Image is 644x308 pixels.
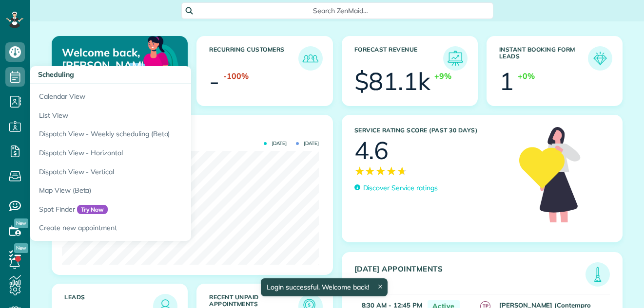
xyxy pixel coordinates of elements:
[209,69,219,93] div: -
[296,141,319,146] span: [DATE]
[363,183,438,193] p: Discover Service ratings
[499,46,588,71] h3: Instant Booking Form Leads
[354,163,365,180] span: ★
[97,25,191,119] img: dashboard_welcome-42a62b7d889689a78055ac9021e634bf52bae3f8056760290aed330b23ab8690.png
[30,181,274,200] a: Map View (Beta)
[30,125,274,144] a: Dispatch View - Weekly scheduling (Beta)
[301,49,320,68] img: icon_recurring_customers-cf858462ba22bcd05b5a5880d41d6543d210077de5bb9ebc9590e49fd87d84ed.png
[386,163,397,180] span: ★
[14,243,28,253] span: New
[446,49,465,68] img: icon_forecast_revenue-8c13a41c7ed35a8dcfafea3cbb826a0462acb37728057bba2d056411b612bbbe.png
[223,71,249,82] div: -100%
[30,163,274,181] a: Dispatch View - Vertical
[30,84,274,106] a: Calendar View
[64,127,323,136] h3: Actual Revenue this month
[14,218,28,228] span: New
[354,183,438,193] a: Discover Service ratings
[434,71,451,82] div: +9%
[264,141,287,146] span: [DATE]
[209,46,298,71] h3: Recurring Customers
[354,265,586,287] h3: [DATE] Appointments
[30,218,274,241] a: Create new appointment
[518,71,535,82] div: +0%
[38,70,74,79] span: Scheduling
[30,106,274,125] a: List View
[499,69,514,93] div: 1
[354,46,443,71] h3: Forecast Revenue
[397,163,408,180] span: ★
[62,46,143,72] p: Welcome back, [PERSON_NAME]!
[354,127,510,134] h3: Service Rating score (past 30 days)
[354,138,389,163] div: 4.6
[30,200,274,219] a: Spot FinderTry Now
[590,49,610,68] img: icon_form_leads-04211a6a04a5b2264e4ee56bc0799ec3eb69b7e499cbb523a139df1d13a81ae0.png
[261,278,388,296] div: Login successful. Welcome back!
[30,144,274,163] a: Dispatch View - Horizontal
[354,69,431,93] div: $81.1k
[375,163,386,180] span: ★
[77,205,108,215] span: Try Now
[365,163,375,180] span: ★
[588,265,607,284] img: icon_todays_appointments-901f7ab196bb0bea1936b74009e4eb5ffbc2d2711fa7634e0d609ed5ef32b18b.png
